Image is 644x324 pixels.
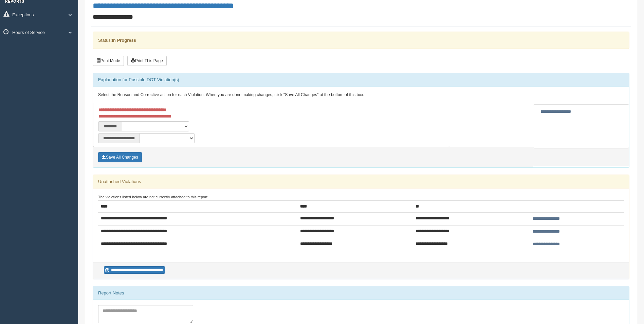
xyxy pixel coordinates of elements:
[127,56,167,66] button: Print This Page
[93,87,629,103] div: Select the Reason and Corrective action for each Violation. When you are done making changes, cli...
[98,152,142,162] button: Save
[93,56,124,66] button: Print Mode
[98,195,208,199] small: The violations listed below are not currently attached to this report:
[93,32,629,49] div: Status:
[93,175,629,188] div: Unattached Violations
[112,38,136,43] strong: In Progress
[93,73,629,87] div: Explanation for Possible DOT Violation(s)
[93,286,629,300] div: Report Notes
